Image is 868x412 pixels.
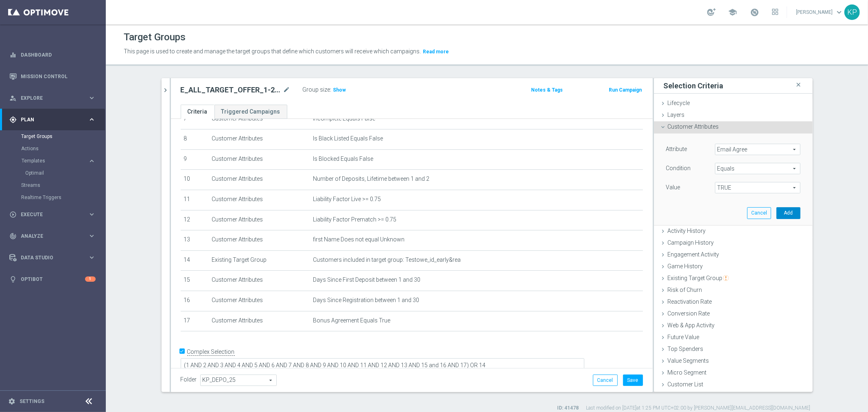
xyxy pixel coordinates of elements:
div: gps_fixed Plan keyboard_arrow_right [9,116,96,123]
div: Streams [21,179,105,191]
td: 8 [181,129,208,150]
span: Customer List [668,381,704,388]
span: Engagement Activity [668,251,719,258]
a: Optimail [25,170,85,176]
button: play_circle_outline Execute keyboard_arrow_right [9,211,96,218]
i: keyboard_arrow_right [88,232,96,240]
td: 14 [181,250,208,271]
div: Actions [21,142,105,155]
div: Mission Control [9,66,96,87]
span: Customer Attributes [668,123,719,130]
a: Mission Control [21,66,96,87]
i: keyboard_arrow_right [88,254,96,261]
button: track_changes Analyze keyboard_arrow_right [9,233,96,239]
i: mode_edit [283,85,291,95]
td: 15 [181,271,208,291]
button: Cancel [593,375,618,386]
span: Existing Target Group [668,275,729,281]
span: Top Spenders [668,346,704,352]
span: Explore [21,96,88,101]
td: 9 [181,149,208,170]
span: Plan [21,117,88,122]
span: Value Segments [668,357,709,364]
label: Folder [181,376,197,383]
button: Read more [422,47,450,56]
button: Save [623,375,643,386]
td: Customer Attributes [208,291,310,311]
button: Notes & Tags [530,85,564,94]
h2: E_ALL_TARGET_OFFER_1-2DEPO_WO_LIGOWY WEEKEND_031025 [181,85,282,95]
label: Complex Selection [187,348,235,356]
button: lightbulb Optibot 1 [9,276,96,283]
button: Templates keyboard_arrow_right [21,158,96,164]
span: Campaign History [668,239,714,246]
button: Cancel [747,207,771,219]
span: Number of Deposits, Lifetime between 1 and 2 [313,175,430,182]
button: chevron_right [162,78,170,102]
span: Risk of Churn [668,287,702,293]
div: 1 [85,276,96,282]
span: Execute [21,212,88,217]
td: 7 [181,109,208,129]
span: Days Since First Deposit between 1 and 30 [313,276,421,283]
a: Streams [21,182,85,188]
button: Mission Control [9,73,96,80]
div: Dashboard [9,44,96,66]
a: Criteria [181,105,214,119]
span: Web & App Activity [668,322,715,329]
td: 13 [181,230,208,251]
i: keyboard_arrow_right [88,94,96,102]
lable: Attribute [666,146,687,152]
i: track_changes [9,232,17,240]
i: gps_fixed [9,116,17,123]
td: 11 [181,190,208,210]
i: keyboard_arrow_right [88,210,96,218]
i: lightbulb [9,276,17,283]
div: Optibot [9,268,96,290]
lable: Condition [666,165,691,171]
div: KP [844,4,860,20]
td: Customer Attributes [208,149,310,170]
i: keyboard_arrow_right [88,157,96,165]
a: Triggered Campaigns [214,105,287,119]
a: Dashboard [21,44,96,66]
i: chevron_right [162,86,170,94]
div: Optimail [25,167,105,179]
label: Value [666,184,680,191]
label: : [330,86,332,93]
a: Settings [20,399,44,404]
span: Reactivation Rate [668,298,712,305]
td: 16 [181,291,208,311]
span: Is Blocked Equals False [313,156,374,162]
label: Last modified on [DATE] at 1:25 PM UTC+02:00 by [PERSON_NAME][EMAIL_ADDRESS][DOMAIN_NAME] [586,405,811,412]
span: Liability Factor Prematch >= 0.75 [313,216,397,223]
a: Actions [21,145,85,152]
span: Activity History [668,228,706,234]
span: Bonus Agreement Equals True [313,317,391,324]
td: Customer Attributes [208,271,310,291]
a: Realtime Triggers [21,194,85,201]
td: 12 [181,210,208,230]
td: Customer Attributes [208,109,310,129]
span: Days Since Registration between 1 and 30 [313,297,420,304]
td: Customer Attributes [208,129,310,150]
span: Analyze [21,234,88,239]
span: keyboard_arrow_down [835,8,844,17]
i: equalizer [9,51,17,59]
td: 10 [181,170,208,190]
div: Analyze [9,232,88,240]
span: Lifecycle [668,100,690,106]
span: Customers included in target group: Testowe_id_early&rea [313,256,461,263]
td: Customer Attributes [208,311,310,331]
div: Plan [9,116,88,123]
i: play_circle_outline [9,211,17,218]
label: Group size [303,86,330,93]
span: Layers [668,112,685,118]
a: Target Groups [21,133,85,140]
h3: Selection Criteria [664,81,724,90]
span: Future Value [668,334,700,340]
